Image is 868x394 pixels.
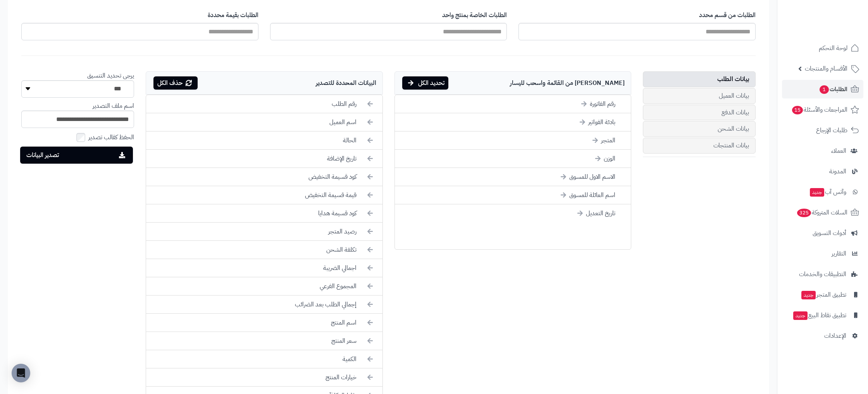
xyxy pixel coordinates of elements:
[643,71,756,87] a: بيانات الطلب
[829,166,846,177] span: المدونة
[782,244,863,263] a: التقارير
[395,113,631,131] li: بادئة الفواتير
[643,105,756,121] a: بيانات الدفع
[395,204,631,222] li: تاريخ التعديل
[782,183,863,201] a: وآتس آبجديد
[146,131,382,150] li: الحالة
[782,285,863,304] a: تطبيق المتجرجديد
[153,76,198,90] div: حذف الكل
[402,76,448,90] div: تحديد الكل
[21,71,134,98] li: يرجى تحديد التنسيق
[21,11,258,20] label: الطلبات بقيمة محددة
[782,80,863,98] a: الطلبات1
[146,332,382,350] li: سعر المنتج
[518,11,756,20] label: الطلبات من قسم محدد
[816,125,847,136] span: طلبات الإرجاع
[782,327,863,345] a: الإعدادات
[801,291,816,299] span: جديد
[810,188,824,197] span: جديد
[146,259,382,277] li: اجمالي الضريبة
[782,142,863,160] a: العملاء
[809,187,846,197] span: وآتس آب
[395,150,631,168] li: الوزن
[797,209,811,217] span: 325
[146,204,382,223] li: كود قسيمة هدايا
[791,104,847,115] span: المراجعات والأسئلة
[20,147,133,164] button: تصدير البيانات
[270,11,507,20] label: الطلبات الخاصة بمنتج واحد
[394,71,632,95] div: [PERSON_NAME] من القائمة واسحب لليسار
[796,207,847,218] span: السلات المتروكة
[782,39,863,57] a: لوحة التحكم
[146,368,382,387] li: خيارات المنتج
[146,186,382,204] li: قيمة قسيمة التخفيض
[782,265,863,283] a: التطبيقات والخدمات
[146,168,382,186] li: كود قسيمة التخفيض
[824,330,846,341] span: الإعدادات
[831,145,846,156] span: العملاء
[782,203,863,222] a: السلات المتروكة325
[12,364,30,382] div: Open Intercom Messenger
[146,277,382,295] li: المجموع الفرعي
[395,168,631,186] li: الاسم الاول للمسوق
[813,228,846,238] span: أدوات التسويق
[805,63,847,74] span: الأقسام والمنتجات
[146,295,382,314] li: إجمالي الطلب بعد الضرائب
[146,71,383,95] div: البيانات المحددة للتصدير
[832,248,846,259] span: التقارير
[793,311,808,320] span: جديد
[782,100,863,119] a: المراجعات والأسئلة15
[146,314,382,332] li: اسم المنتج
[820,85,829,94] span: 1
[395,186,631,204] li: اسم العائلة للمسوق
[799,269,846,280] span: التطبيقات والخدمات
[782,162,863,181] a: المدونة
[21,102,134,128] li: اسم ملف التصدير
[819,43,847,54] span: لوحة التحكم
[792,106,803,114] span: 15
[643,88,756,104] a: بيانات العميل
[782,224,863,242] a: أدوات التسويق
[146,241,382,259] li: تكلفة الشحن
[146,150,382,168] li: تاريخ الإضافة
[819,84,847,95] span: الطلبات
[782,306,863,325] a: تطبيق نقاط البيعجديد
[21,132,134,143] li: الحفظ كقالب تصدير
[395,95,631,113] li: رقم الفاتورة
[395,131,631,150] li: المتجر
[643,121,756,137] a: بيانات الشحن
[146,350,382,368] li: الكمية
[643,138,756,154] a: بيانات المنتجات
[146,95,382,113] li: رقم الطلب
[792,310,846,321] span: تطبيق نقاط البيع
[782,121,863,140] a: طلبات الإرجاع
[146,113,382,131] li: اسم العميل
[146,223,382,241] li: رصيد المتجر
[801,289,846,300] span: تطبيق المتجر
